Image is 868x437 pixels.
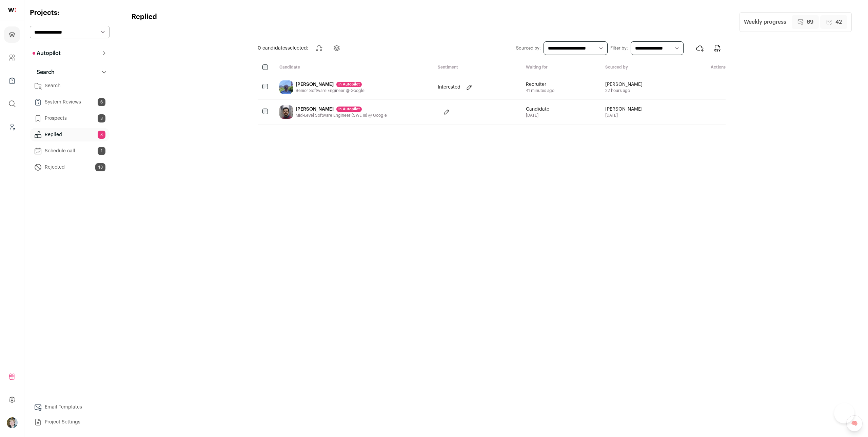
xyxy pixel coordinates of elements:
span: 42 [835,18,842,26]
span: [DATE] [605,113,643,118]
div: Senior Software Engineer @ Google [296,88,364,93]
div: Candidate [274,64,432,71]
span: 6 [98,98,105,106]
div: Actions [688,64,726,71]
img: dc6ae59bb1c3859c2b192a9611a1859fac37b164c9c022b7f02f0f3984a6fa77.jpg [279,80,293,94]
span: 69 [807,18,813,26]
a: Email Templates [30,400,110,414]
a: Company Lists [4,73,20,89]
div: Sentiment [432,64,521,71]
div: 41 minutes ago [526,88,554,93]
a: System Reviews6 [30,95,110,109]
a: Company and ATS Settings [4,50,20,66]
span: Candidate [526,106,549,113]
a: Leads (Backoffice) [4,119,20,135]
h2: Projects: [30,8,110,18]
span: 18 [95,163,105,171]
img: 4184f26a3abd01f0fb34e1669719ea57e1e5ca866aec81dd5361e3be4ef30d10 [279,105,293,119]
a: Replied3 [30,128,110,141]
div: [DATE] [526,113,549,118]
span: 3 [98,114,105,122]
span: selected: [258,45,308,52]
div: Waiting for [520,64,600,71]
div: [PERSON_NAME] [296,81,364,88]
span: Recruiter [526,81,554,88]
img: wellfound-shorthand-0d5821cbd27db2630d0214b213865d53afaa358527fdda9d0ea32b1df1b89c2c.svg [8,8,16,12]
h1: Replied [132,12,157,32]
a: 🧠 [846,415,863,432]
button: Export to CSV [709,40,726,56]
span: 3 [98,131,105,139]
span: [PERSON_NAME] [605,81,643,88]
div: in Autopilot [336,107,362,112]
a: Schedule call1 [30,144,110,158]
span: 1 [98,147,105,155]
button: Open dropdown [7,417,18,428]
div: [PERSON_NAME] [296,106,387,113]
img: 6494470-medium_jpg [7,417,18,428]
div: in Autopilot [336,82,362,87]
button: Export to ATS [692,40,708,56]
p: Search [33,68,55,76]
a: Prospects3 [30,112,110,125]
iframe: Toggle Customer Support [834,403,854,423]
a: Rejected18 [30,160,110,174]
label: Sourced by: [516,45,541,51]
span: 0 candidates [258,46,288,51]
p: Interested [438,84,460,91]
a: Projects [4,26,20,43]
button: Autopilot [30,46,110,60]
a: Project Settings [30,415,110,429]
button: Search [30,65,110,79]
p: Autopilot [33,49,61,57]
span: 22 hours ago [605,88,643,93]
div: Sourced by [600,64,688,71]
label: Filter by: [610,45,628,51]
a: Search [30,79,110,93]
div: Weekly progress [744,18,786,26]
div: Mid-Level Software Engineer (SWE III) @ Google [296,113,387,118]
span: [PERSON_NAME] [605,106,643,113]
